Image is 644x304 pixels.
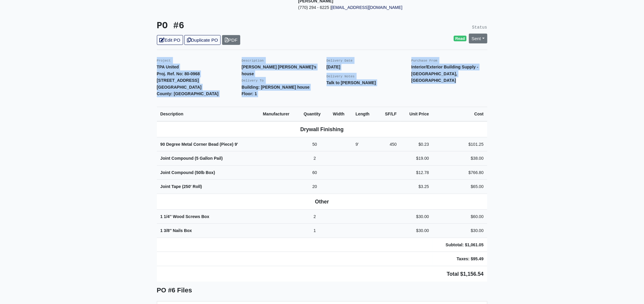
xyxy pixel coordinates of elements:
th: Quantity [300,107,329,121]
span: Read [454,36,467,42]
strong: [STREET_ADDRESS] [157,78,199,83]
strong: 1 3/8'' Nails Box [160,228,192,233]
td: Total $1,156.54 [157,266,487,282]
td: $0.23 [400,137,433,151]
a: Sent [469,34,487,43]
th: Cost [433,107,487,121]
td: Subtotal: $1,061.05 [433,238,487,252]
td: $3.25 [400,180,433,194]
span: 9' [355,142,359,147]
b: Drywall Finishing [300,126,344,132]
strong: 90 Degree Metal Corner Bead (Piece) [160,142,238,147]
strong: 1 1/4'' Wood Screws Box [160,214,209,219]
small: Status [472,25,487,30]
td: $30.00 [433,224,487,238]
strong: Talk to [PERSON_NAME] [327,80,376,85]
a: PDF [222,35,240,45]
td: 1 [300,224,329,238]
strong: Proj. Ref. No: 80-0968 [157,71,200,76]
strong: Floor: 1 [242,91,257,96]
h5: PO #6 Files [157,286,487,294]
p: Interior/Exterior Building Supply - [GEOGRAPHIC_DATA], [GEOGRAPHIC_DATA] [411,64,487,84]
strong: County: [GEOGRAPHIC_DATA] [157,91,219,96]
td: 450 [378,137,400,151]
a: Edit PO [157,35,183,45]
td: 60 [300,165,329,180]
strong: Joint Compound (50lb Box) [160,170,215,175]
h3: PO #6 [157,21,318,32]
a: Duplicate PO [184,35,221,45]
strong: TPA United [157,65,179,69]
strong: Joint Compound (5 Gallon Pail) [160,156,223,161]
td: $30.00 [400,209,433,224]
b: Other [315,199,329,205]
td: Taxes: $95.49 [433,252,487,266]
a: [EMAIL_ADDRESS][DOMAIN_NAME] [331,5,403,10]
small: Delivery Date [327,59,353,62]
small: Delivery Notes [327,75,355,78]
small: Description [242,59,264,62]
td: $60.00 [433,209,487,224]
strong: [PERSON_NAME] [PERSON_NAME]’s house [242,65,316,76]
strong: Joint Tape (250' Roll) [160,184,202,189]
small: Project [157,59,171,62]
strong: [DATE] [327,65,341,69]
td: $12.78 [400,165,433,180]
td: 2 [300,209,329,224]
td: $19.00 [400,151,433,166]
td: $30.00 [400,224,433,238]
th: Length [352,107,378,121]
td: 2 [300,151,329,166]
strong: Building: [PERSON_NAME] house [242,85,310,90]
td: $38.00 [433,151,487,166]
p: (770) 294 - 6225 | [298,4,431,11]
span: 9' [235,142,238,147]
td: 50 [300,137,329,151]
th: Width [329,107,352,121]
td: 20 [300,180,329,194]
th: Description [157,107,260,121]
strong: [GEOGRAPHIC_DATA] [157,85,202,90]
small: Delivery To [242,79,264,82]
th: SF/LF [378,107,400,121]
th: Unit Price [400,107,433,121]
small: Purchase From [411,59,438,62]
td: $65.00 [433,180,487,194]
td: $766.80 [433,165,487,180]
th: Manufacturer [259,107,300,121]
td: $101.25 [433,137,487,151]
